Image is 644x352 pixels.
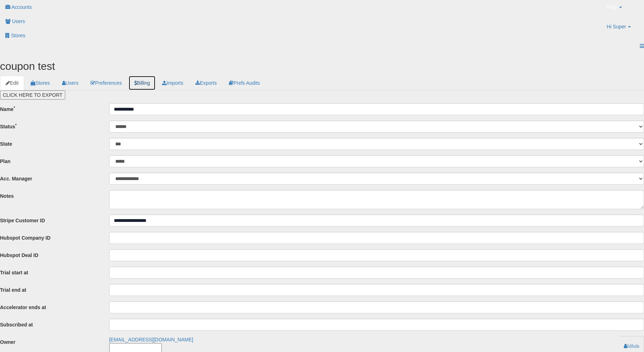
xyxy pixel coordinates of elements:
[601,19,644,39] a: Hi Super
[190,76,222,90] a: Exports
[56,76,84,90] a: Users
[624,343,639,348] a: fdfsds
[223,76,266,90] a: Prefs Audits
[85,76,127,90] a: Preferences
[128,76,156,90] a: Billing
[11,33,25,38] span: Stores
[12,18,25,24] span: Users
[25,76,55,90] a: Stores
[11,4,32,10] span: Accounts
[109,337,193,342] span: [EMAIL_ADDRESS][DOMAIN_NAME]
[607,23,626,30] span: Hi Super
[156,76,189,90] a: Imports
[607,4,617,11] span: Help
